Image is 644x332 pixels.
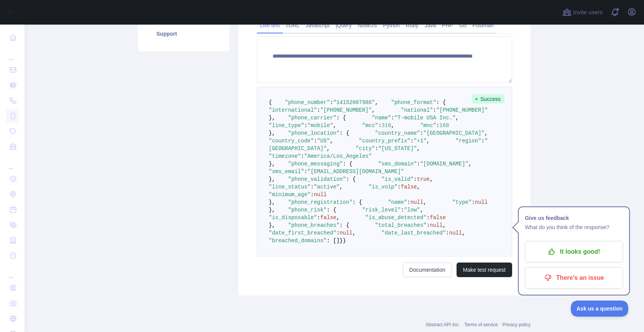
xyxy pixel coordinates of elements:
[423,199,426,205] span: ,
[317,107,320,113] span: :
[381,176,414,182] span: "is_valid"
[301,153,304,159] span: :
[423,130,485,136] span: "[GEOGRAPHIC_DATA]"
[269,199,275,205] span: },
[147,25,220,42] a: Support
[417,145,420,152] span: ,
[288,161,343,167] span: "phone_messaging"
[340,230,353,236] span: null
[288,199,352,205] span: "phone_registration"
[288,207,327,213] span: "phone_risk"
[561,6,604,18] button: Invite users
[269,230,336,236] span: "date_first_breached"
[394,115,456,121] span: "T-mobile USA Inc."
[380,19,403,31] a: Python
[288,176,346,182] span: "phone_validation"
[417,184,420,190] span: ,
[381,122,391,129] span: 310
[362,122,378,129] span: "mcc"
[388,199,407,205] span: "name"
[462,230,465,236] span: ,
[375,222,426,228] span: "total_breaches"
[356,145,375,152] span: "city"
[391,122,394,129] span: ,
[475,199,488,205] span: null
[269,115,275,121] span: },
[414,176,417,182] span: :
[436,99,446,106] span: : {
[468,161,472,167] span: ,
[436,107,488,113] span: "[PHONE_NUMBER]"
[307,168,404,175] span: "[EMAIL_ADDRESS][DOMAIN_NAME]"
[411,138,414,144] span: :
[439,19,456,31] a: PHP
[302,19,333,31] a: Javascript
[420,122,436,129] span: "mnc"
[314,184,340,190] span: "active"
[343,161,352,167] span: : {
[464,322,498,327] a: Terms of service
[310,192,314,198] span: :
[269,207,275,213] span: },
[269,184,310,190] span: "line_status"
[571,301,629,317] iframe: Toggle Customer Support
[368,184,398,190] span: "is_voip"
[436,122,439,129] span: :
[401,207,404,213] span: :
[340,238,343,244] span: }
[457,263,512,277] button: Make test request
[317,138,330,144] span: "US"
[427,138,430,144] span: ,
[427,215,430,221] span: :
[333,99,375,106] span: "14152007986"
[362,207,401,213] span: "risk_level"
[525,213,623,223] h1: Give us feedback
[269,153,301,159] span: "timezone"
[269,99,272,106] span: {
[340,184,343,190] span: ,
[430,215,446,221] span: false
[320,107,371,113] span: "[PHONE_NUMBER]"
[346,176,356,182] span: : {
[391,115,394,121] span: :
[407,199,410,205] span: :
[422,19,439,31] a: Java
[330,99,333,106] span: :
[333,122,336,129] span: ,
[6,46,18,61] div: ...
[485,130,488,136] span: ,
[336,215,339,221] span: ,
[269,222,275,228] span: },
[427,222,430,228] span: :
[269,168,304,175] span: "sms_email"
[414,138,427,144] span: "+1"
[381,230,446,236] span: "date_last_breached"
[269,176,275,182] span: },
[455,115,458,121] span: ,
[525,223,623,232] p: What do you think of the response?
[336,230,339,236] span: :
[430,176,433,182] span: ,
[6,264,18,279] div: ...
[403,263,452,277] a: Documentation
[327,238,340,244] span: : []
[398,184,401,190] span: :
[333,19,355,31] a: jQuery
[426,322,460,327] a: Abstract API Inc.
[573,8,603,17] span: Invite users
[455,138,481,144] span: "region"
[340,222,349,228] span: : {
[304,153,371,159] span: "America/Los_Angeles"
[401,184,417,190] span: false
[472,199,475,205] span: :
[283,19,302,31] a: cURL
[443,222,446,228] span: ,
[269,122,304,129] span: "line_type"
[327,207,336,213] span: : {
[411,199,424,205] span: null
[470,19,497,31] a: Postman
[355,19,380,31] a: NodeJS
[269,161,275,167] span: },
[503,322,531,327] a: Privacy policy
[352,230,355,236] span: ,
